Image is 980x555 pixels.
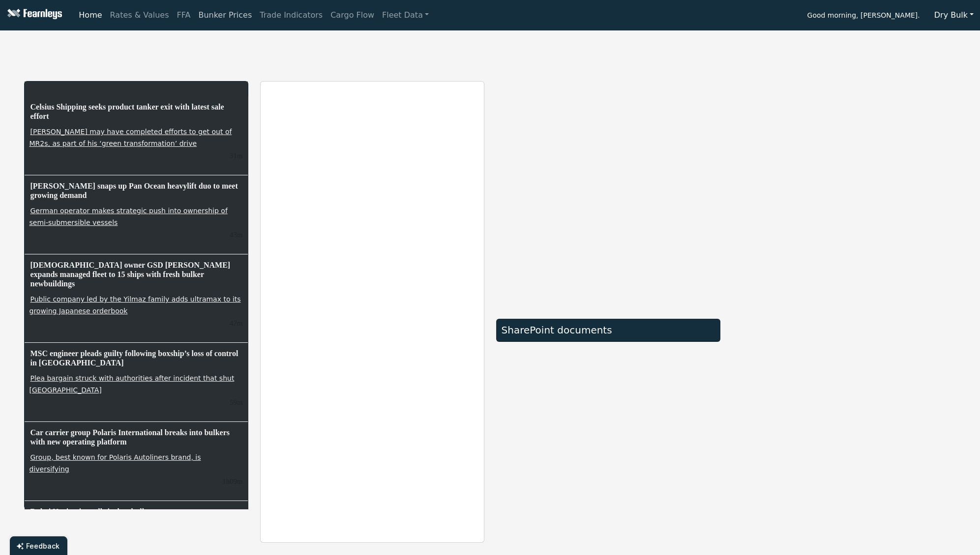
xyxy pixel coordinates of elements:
[928,6,980,25] button: Dry Bulk
[30,206,228,227] a: German operator makes strategic push into ownership of semi-submersible vessels
[502,324,715,336] div: SharePoint documents
[75,5,106,25] a: Home
[30,127,232,148] a: [PERSON_NAME] may have completed efforts to get out of MR2s, as part of his ‘green transformation...
[30,294,241,316] a: Public company led by the Yilmaz family adds ultramax to its growing Japanese orderbook
[30,101,243,122] h6: Celsius Shipping seeks product tanker exit with latest sale effort
[173,5,195,25] a: FFA
[732,81,956,189] iframe: mini symbol-overview TradingView widget
[30,180,243,201] h6: [PERSON_NAME] snaps up Pan Ocean heavylift duo to meet growing demand
[30,452,201,474] a: Group, best known for Polaris Autoliners brand, is diversifying
[807,8,920,25] span: Good morning, [PERSON_NAME].
[30,348,243,368] h6: MSC engineer pleads guilty following boxship’s loss of control in [GEOGRAPHIC_DATA]
[30,373,235,395] a: Plea bargain struck with authorities after incident that shut [GEOGRAPHIC_DATA]
[5,9,62,21] img: Fearnleys Logo
[230,231,242,239] small: 22/09/2025, 07:33:50
[30,259,243,290] h6: [DEMOGRAPHIC_DATA] owner GSD [PERSON_NAME] expands managed fleet to 15 ships with fresh bulker ne...
[732,435,956,543] iframe: mini symbol-overview TradingView widget
[194,5,256,25] a: Bunker Prices
[106,5,173,25] a: Rates & Values
[261,82,484,542] iframe: report archive
[230,152,242,160] small: 22/09/2025, 07:46:12
[230,319,242,327] small: 22/09/2025, 07:30:03
[378,5,433,25] a: Fleet Data
[30,427,243,447] h6: Car carrier group Polaris International breaks into bulkers with new operating platform
[496,81,720,308] iframe: market overview TradingView widget
[256,5,327,25] a: Trade Indicators
[24,34,956,69] iframe: tickers TradingView widget
[230,398,242,406] small: 22/09/2025, 07:18:10
[327,5,378,25] a: Cargo Flow
[732,317,956,425] iframe: mini symbol-overview TradingView widget
[30,506,243,517] h6: Dubai Navigation sells its last bulker
[732,199,956,307] iframe: mini symbol-overview TradingView widget
[222,477,242,485] small: 22/09/2025, 07:08:05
